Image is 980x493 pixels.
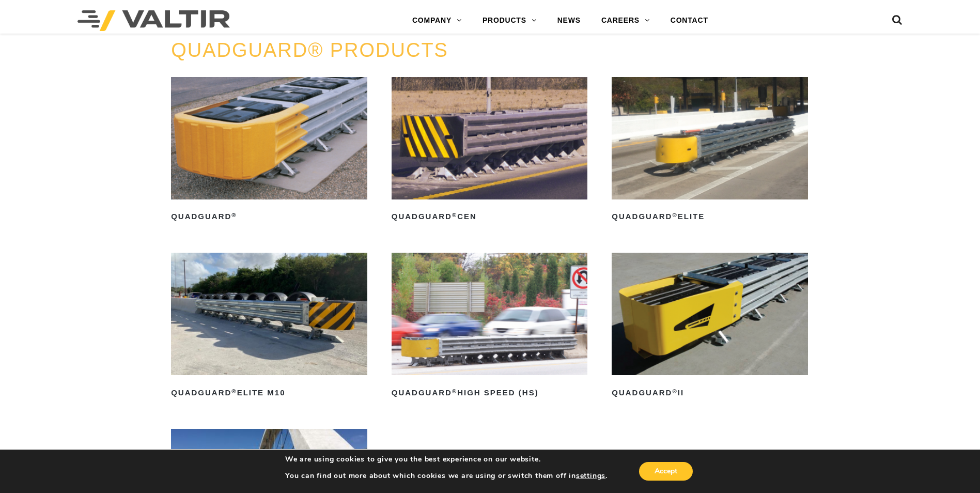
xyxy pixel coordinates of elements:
img: Valtir [77,10,230,31]
a: QUADGUARD® PRODUCTS [171,39,448,61]
h2: QuadGuard CEN [392,209,588,225]
a: QuadGuard®Elite M10 [171,253,367,401]
button: settings [576,471,605,481]
sup: ® [452,212,457,218]
sup: ® [672,388,677,394]
h2: QuadGuard Elite [612,209,808,225]
sup: ® [672,212,677,218]
h2: QuadGuard II [612,384,808,401]
p: We are using cookies to give you the best experience on our website. [285,455,608,464]
a: PRODUCTS [472,10,547,31]
h2: QuadGuard Elite M10 [171,384,367,401]
a: QuadGuard®CEN [392,77,588,225]
a: CONTACT [660,10,719,31]
a: CAREERS [591,10,660,31]
h2: QuadGuard [171,209,367,225]
p: You can find out more about which cookies we are using or switch them off in . [285,471,608,481]
a: QuadGuard®High Speed (HS) [392,253,588,401]
a: QuadGuard®II [612,253,808,401]
h2: QuadGuard High Speed (HS) [392,384,588,401]
a: NEWS [547,10,591,31]
sup: ® [452,388,457,394]
a: QuadGuard® [171,77,367,225]
sup: ® [231,388,237,394]
sup: ® [231,212,237,218]
a: QuadGuard®Elite [612,77,808,225]
a: COMPANY [402,10,472,31]
button: Accept [639,462,693,481]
